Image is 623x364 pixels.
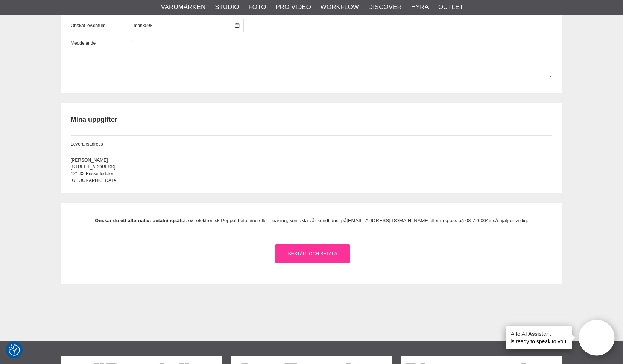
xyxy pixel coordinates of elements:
a: Discover [368,2,402,12]
label: Önskat lev.datum [71,22,131,29]
div: is ready to speak to you! [506,326,572,349]
span: Leveransadress [71,141,103,147]
button: Samtyckesinställningar [9,343,20,357]
a: Beställ och Betala [275,244,350,263]
h2: Mina uppgifter [71,115,552,124]
a: Pro Video [275,2,311,12]
a: Hyra [411,2,429,12]
a: Outlet [438,2,463,12]
a: [EMAIL_ADDRESS][DOMAIN_NAME] [346,218,429,223]
span: 121 32 Enskededalen [71,171,114,176]
h4: Aifo AI Assistant [511,330,568,338]
strong: Önskar du ett alternativt betalningsätt, [95,218,184,223]
a: Workflow [321,2,359,12]
span: [PERSON_NAME] [71,158,108,163]
span: [STREET_ADDRESS] [71,164,115,170]
a: Studio [215,2,239,12]
label: Meddelande [71,40,131,77]
span: [GEOGRAPHIC_DATA] [71,178,118,183]
p: t. ex. elektronisk Peppol-betalning eller Leasing, kontakta vår kundtjänst på eller ring oss på 0... [80,217,543,225]
a: Varumärken [161,2,206,12]
img: Revisit consent button [9,344,20,356]
a: Foto [248,2,266,12]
